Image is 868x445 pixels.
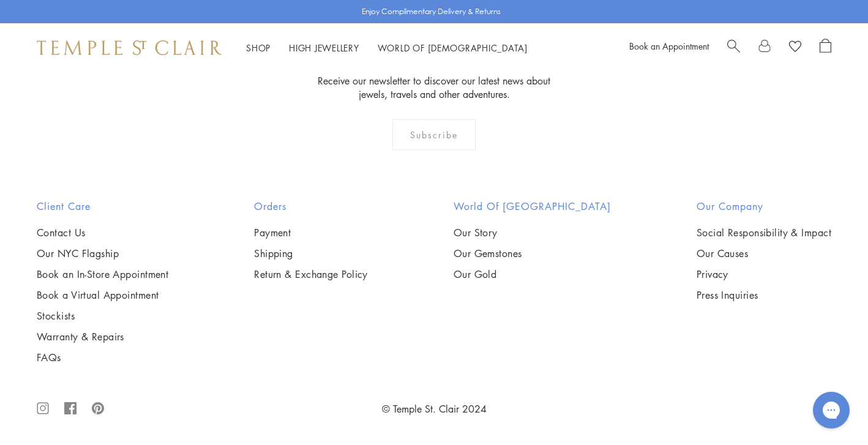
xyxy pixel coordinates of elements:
[37,267,168,281] a: Book an In-Store Appointment
[392,119,476,150] div: Subscribe
[454,267,611,281] a: Our Gold
[246,40,528,56] nav: Main navigation
[37,40,222,55] img: Temple St. Clair
[454,226,611,239] a: Our Story
[246,42,271,54] a: ShopShop
[254,226,368,239] a: Payment
[697,226,831,239] a: Social Responsibility & Impact
[37,351,168,364] a: FAQs
[629,40,709,52] a: Book an Appointment
[37,288,168,302] a: Book a Virtual Appointment
[378,42,528,54] a: World of [DEMOGRAPHIC_DATA]World of [DEMOGRAPHIC_DATA]
[254,247,368,260] a: Shipping
[697,267,831,281] a: Privacy
[820,39,831,57] a: Open Shopping Bag
[789,39,801,57] a: View Wishlist
[310,74,558,101] p: Receive our newsletter to discover our latest news about jewels, travels and other adventures.
[807,387,856,433] iframe: Gorgias live chat messenger
[37,247,168,260] a: Our NYC Flagship
[727,39,740,57] a: Search
[454,199,611,214] h2: World of [GEOGRAPHIC_DATA]
[37,226,168,239] a: Contact Us
[254,267,368,281] a: Return & Exchange Policy
[454,247,611,260] a: Our Gemstones
[362,6,501,18] p: Enjoy Complimentary Delivery & Returns
[37,199,168,214] h2: Client Care
[37,330,168,343] a: Warranty & Repairs
[382,402,487,416] a: © Temple St. Clair 2024
[37,309,168,323] a: Stockists
[697,247,831,260] a: Our Causes
[697,199,831,214] h2: Our Company
[254,199,368,214] h2: Orders
[697,288,831,302] a: Press Inquiries
[289,42,359,54] a: High JewelleryHigh Jewellery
